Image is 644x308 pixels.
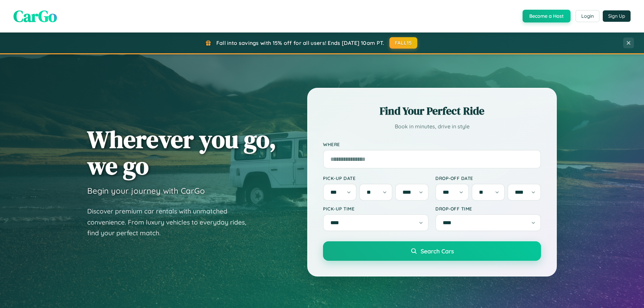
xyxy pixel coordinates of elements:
h1: Wherever you go, we go [87,126,276,179]
h3: Begin your journey with CarGo [87,186,205,196]
label: Pick-up Time [323,206,429,211]
p: Discover premium car rentals with unmatched convenience. From luxury vehicles to everyday rides, ... [87,206,255,239]
button: Become a Host [523,10,571,22]
p: Book in minutes, drive in style [323,122,541,131]
h2: Find Your Perfect Ride [323,104,541,118]
button: Login [576,10,599,22]
button: Search Cars [323,241,541,261]
span: CarGo [13,5,57,27]
label: Drop-off Time [435,206,541,211]
span: Fall into savings with 15% off for all users! Ends [DATE] 10am PT. [216,40,384,46]
label: Drop-off Date [435,175,541,181]
label: Pick-up Date [323,175,429,181]
button: Sign Up [603,10,631,22]
span: Search Cars [421,247,454,255]
label: Where [323,141,541,147]
button: FALL15 [389,37,418,49]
